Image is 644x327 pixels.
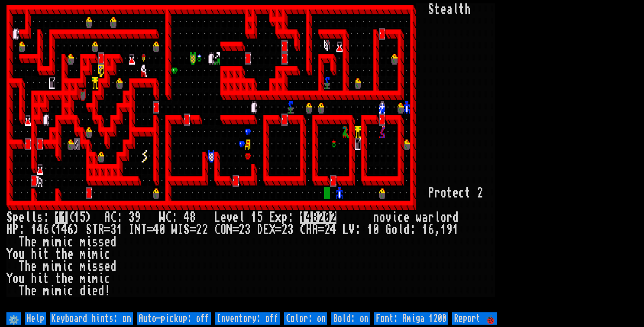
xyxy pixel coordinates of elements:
[440,187,446,199] div: o
[367,224,373,236] div: 1
[288,224,294,236] div: 3
[245,224,251,236] div: 3
[385,224,391,236] div: G
[80,273,86,285] div: m
[428,211,434,224] div: r
[215,312,280,325] input: Inventory: off
[398,224,404,236] div: l
[49,224,55,236] div: (
[281,224,288,236] div: 2
[74,211,80,224] div: 1
[19,224,25,236] div: :
[19,273,25,285] div: u
[61,224,68,236] div: 4
[257,211,263,224] div: 5
[92,248,98,260] div: m
[147,224,153,236] div: =
[153,224,159,236] div: 4
[269,211,275,224] div: E
[55,236,61,248] div: m
[129,211,135,224] div: 3
[434,187,440,199] div: r
[86,285,92,297] div: i
[453,211,459,224] div: d
[306,211,312,224] mark: 4
[281,211,288,224] div: p
[13,211,19,224] div: p
[446,187,453,199] div: t
[233,224,239,236] div: =
[159,224,165,236] div: 0
[343,224,349,236] div: L
[233,211,239,224] div: e
[446,211,453,224] div: r
[43,236,49,248] div: m
[306,224,312,236] div: H
[31,211,37,224] div: l
[98,260,104,273] div: s
[25,260,31,273] div: h
[61,211,68,224] mark: 1
[31,260,37,273] div: e
[391,224,398,236] div: o
[98,248,104,260] div: i
[49,260,55,273] div: i
[92,260,98,273] div: s
[190,224,196,236] div: =
[239,224,245,236] div: 2
[452,312,497,325] input: Report 🐞
[453,224,459,236] div: 1
[98,285,104,297] div: d
[141,224,147,236] div: T
[80,236,86,248] div: m
[74,224,80,236] div: )
[104,260,110,273] div: e
[86,260,92,273] div: i
[31,285,37,297] div: e
[49,236,55,248] div: i
[55,211,61,224] mark: 1
[226,224,233,236] div: N
[50,312,133,325] input: Keyboard hints: on
[116,224,123,236] div: 1
[410,224,416,236] div: :
[80,211,86,224] div: 5
[422,224,428,236] div: 1
[434,3,440,16] div: t
[6,224,13,236] div: H
[398,211,404,224] div: c
[43,285,49,297] div: m
[68,273,74,285] div: e
[373,224,379,236] div: 0
[31,224,37,236] div: 1
[459,3,465,16] div: t
[284,312,327,325] input: Color: on
[68,224,74,236] div: 6
[86,236,92,248] div: i
[98,273,104,285] div: i
[391,211,398,224] div: i
[61,273,68,285] div: h
[263,224,269,236] div: E
[31,236,37,248] div: e
[214,224,220,236] div: C
[19,211,25,224] div: e
[465,187,471,199] div: t
[135,224,141,236] div: N
[80,248,86,260] div: m
[129,224,135,236] div: I
[6,248,13,260] div: Y
[220,211,226,224] div: e
[171,211,178,224] div: :
[25,211,31,224] div: l
[330,211,336,224] mark: 2
[165,211,171,224] div: C
[428,3,434,16] div: S
[446,224,453,236] div: 9
[257,224,263,236] div: D
[416,211,422,224] div: w
[25,236,31,248] div: h
[178,224,184,236] div: I
[318,224,324,236] div: =
[13,224,19,236] div: P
